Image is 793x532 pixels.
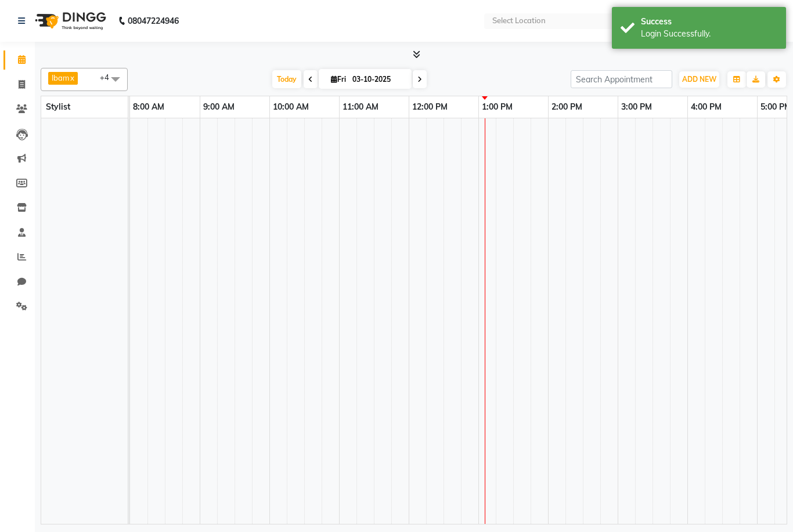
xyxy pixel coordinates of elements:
span: ADD NEW [682,75,716,84]
button: ADD NEW [679,71,719,88]
a: 2:00 PM [549,99,585,115]
a: 10:00 AM [270,99,312,115]
span: +4 [100,73,118,82]
a: x [69,73,74,82]
a: 11:00 AM [340,99,381,115]
div: Select Location [492,15,546,27]
a: 4:00 PM [688,99,724,115]
a: 3:00 PM [618,99,655,115]
input: Search Appointment [571,70,672,88]
div: Success [641,16,777,28]
div: Login Successfully. [641,28,777,40]
span: Ibam [52,73,69,82]
span: Today [272,70,301,88]
img: logo [30,5,109,37]
a: 9:00 AM [200,99,237,115]
span: Fri [328,75,349,84]
a: 1:00 PM [479,99,516,115]
input: 2025-10-03 [349,71,407,88]
b: 08047224946 [128,5,179,37]
a: 8:00 AM [130,99,167,115]
span: Stylist [46,102,70,112]
a: 12:00 PM [409,99,450,115]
